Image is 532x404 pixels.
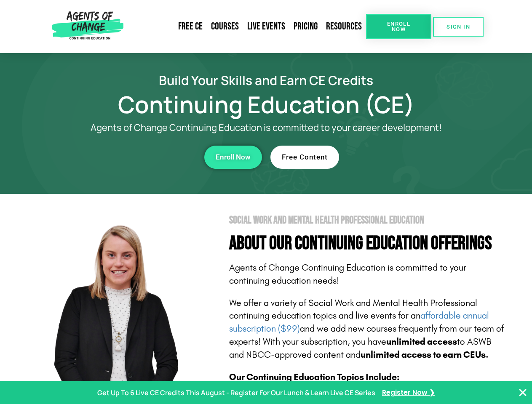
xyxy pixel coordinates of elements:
[361,349,489,360] b: unlimited access to earn CEUs.
[386,336,457,347] b: unlimited access
[229,297,506,361] p: We offer a variety of Social Work and Mental Health Professional continuing education topics and ...
[229,372,399,383] b: Our Continuing Education Topics Include:
[382,387,435,399] a: Register Now ❯
[229,234,506,253] h4: About Our Continuing Education Offerings
[229,262,466,286] span: Agents of Change Continuing Education is committed to your continuing education needs!
[229,215,506,226] h2: Social Work and Mental Health Professional Education
[282,154,328,161] span: Free Content
[289,17,322,36] a: Pricing
[322,17,366,36] a: Resources
[243,17,289,36] a: Live Events
[380,21,418,32] span: Enroll Now
[366,14,431,39] a: Enroll Now
[127,17,366,36] nav: Menu
[270,146,339,169] a: Free Content
[60,122,473,133] p: Agents of Change Continuing Education is committed to your career development!
[433,17,484,37] a: SIGN IN
[26,74,506,86] h2: Build Your Skills and Earn CE Credits
[174,17,207,36] a: Free CE
[207,17,243,36] a: Courses
[216,154,251,161] span: Enroll Now
[97,387,375,399] p: Get Up To 6 Live CE Credits This August - Register For Our Lunch & Learn Live CE Series
[518,388,528,398] button: Close Banner
[26,95,506,114] h1: Continuing Education (CE)
[204,146,262,169] a: Enroll Now
[446,24,470,29] span: SIGN IN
